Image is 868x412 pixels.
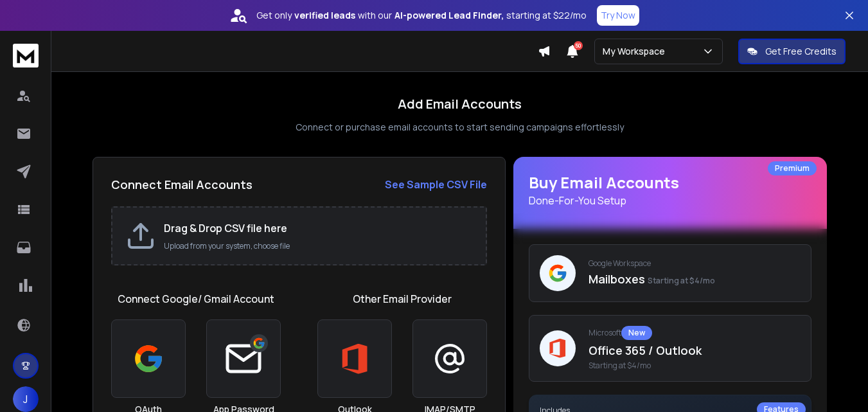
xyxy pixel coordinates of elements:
[574,41,583,50] span: 50
[296,121,624,134] p: Connect or purchase email accounts to start sending campaigns effortlessly
[398,95,522,113] h1: Add Email Accounts
[394,9,504,22] strong: AI-powered Lead Finder,
[621,326,652,340] div: New
[385,177,487,192] strong: See Sample CSV File
[118,291,274,307] h1: Connect Google/ Gmail Account
[601,9,635,22] p: Try Now
[738,39,846,64] button: Get Free Credits
[589,258,801,269] p: Google Workspace
[164,220,473,236] h2: Drag & Drop CSV file here
[589,361,801,371] span: Starting at $4/mo
[529,193,811,208] p: Done-For-You Setup
[589,341,801,359] p: Office 365 / Outlook
[529,172,811,208] h1: Buy Email Accounts
[13,44,39,67] img: logo
[768,161,817,175] div: Premium
[164,241,473,251] p: Upload from your system, choose file
[256,9,587,22] p: Get only with our starting at $22/mo
[111,175,252,193] h2: Connect Email Accounts
[385,177,487,192] a: See Sample CSV File
[765,45,837,58] p: Get Free Credits
[13,386,39,412] button: J
[294,9,355,22] strong: verified leads
[603,45,670,58] p: My Workspace
[589,270,801,288] p: Mailboxes
[353,291,452,307] h1: Other Email Provider
[597,5,639,26] button: Try Now
[648,275,715,286] span: Starting at $4/mo
[589,326,801,340] p: Microsoft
